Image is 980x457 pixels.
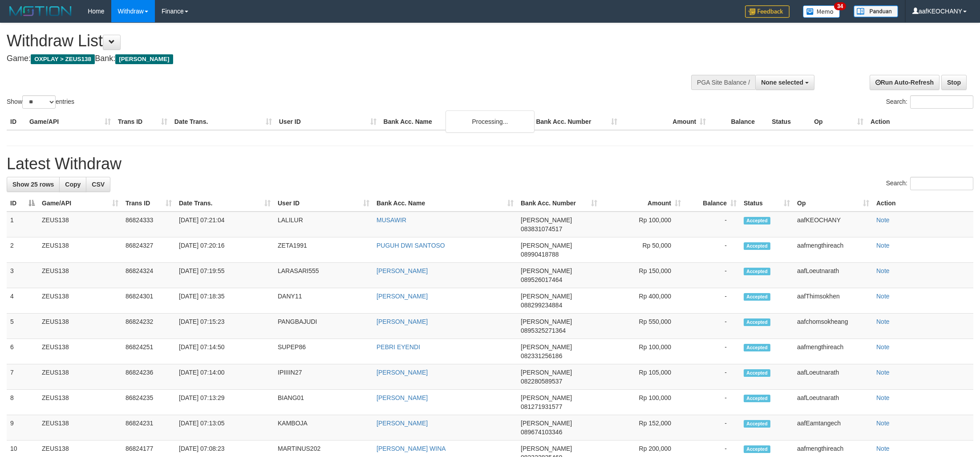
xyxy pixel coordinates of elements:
td: - [684,415,740,441]
th: ID [7,114,26,130]
td: [DATE] 07:18:35 [175,288,274,314]
td: aafmengthireach [794,339,873,364]
td: LARASARI555 [274,263,373,288]
td: DANY11 [274,288,373,314]
span: [PERSON_NAME] [521,420,572,427]
span: CSV [92,181,105,188]
span: Accepted [744,293,770,301]
span: Copy [65,181,81,188]
td: Rp 100,000 [601,390,684,415]
td: 86824324 [122,263,175,288]
td: 86824327 [122,237,175,263]
span: Accepted [744,445,770,453]
td: - [684,288,740,314]
span: Copy 082331256186 to clipboard [521,352,562,359]
img: MOTION_logo.png [7,4,74,18]
td: 7 [7,364,38,390]
span: Copy 089674103346 to clipboard [521,428,562,436]
td: aafchomsokheang [794,314,873,339]
td: aafLoeutnarath [794,263,873,288]
th: Action [867,114,973,130]
td: - [684,339,740,364]
th: Status [768,114,810,130]
td: 1 [7,212,38,237]
span: Copy 081271931577 to clipboard [521,403,562,410]
td: - [684,314,740,339]
a: Note [876,267,890,274]
td: [DATE] 07:14:50 [175,339,274,364]
td: 6 [7,339,38,364]
a: Show 25 rows [7,177,60,192]
span: Accepted [744,318,770,326]
input: Search: [910,95,973,109]
a: Note [876,445,890,452]
h1: Latest Withdraw [7,155,973,173]
a: [PERSON_NAME] [377,267,428,274]
a: Note [876,394,890,401]
td: ZEUS138 [38,364,122,390]
a: Note [876,293,890,300]
span: Copy 088299234884 to clipboard [521,302,562,309]
td: 86824231 [122,415,175,441]
th: Bank Acc. Number: activate to sort column ascending [517,195,601,212]
label: Search: [886,95,973,109]
th: Trans ID [114,114,171,130]
a: Note [876,318,890,325]
td: ZEUS138 [38,339,122,364]
td: 2 [7,237,38,263]
td: 3 [7,263,38,288]
h1: Withdraw List [7,32,644,50]
span: [PERSON_NAME] [521,343,572,351]
th: Game/API: activate to sort column ascending [38,195,122,212]
td: [DATE] 07:14:00 [175,364,274,390]
img: panduan.png [854,5,898,17]
a: MUSAWIR [377,216,406,224]
td: - [684,237,740,263]
td: Rp 100,000 [601,339,684,364]
td: SUPEP86 [274,339,373,364]
a: Note [876,216,890,224]
label: Show entries [7,95,74,109]
a: PEBRI EYENDI [377,343,420,351]
th: Trans ID: activate to sort column ascending [122,195,175,212]
td: ZEUS138 [38,415,122,441]
td: aafLoeutnarath [794,390,873,415]
th: Balance: activate to sort column ascending [684,195,740,212]
span: [PERSON_NAME] [521,242,572,249]
a: Note [876,369,890,376]
span: [PERSON_NAME] [521,445,572,452]
a: Note [876,242,890,249]
td: ZETA1991 [274,237,373,263]
a: CSV [86,177,110,192]
td: - [684,390,740,415]
td: LALILUR [274,212,373,237]
span: Accepted [744,344,770,351]
th: Date Trans. [171,114,275,130]
span: Accepted [744,369,770,377]
a: Note [876,420,890,427]
input: Search: [910,177,973,190]
span: Show 25 rows [12,181,54,188]
span: OXPLAY > ZEUS138 [31,54,95,64]
td: [DATE] 07:21:04 [175,212,274,237]
td: Rp 50,000 [601,237,684,263]
td: ZEUS138 [38,288,122,314]
a: Note [876,343,890,351]
a: [PERSON_NAME] [377,394,428,401]
a: PUGUH DWI SANTOSO [377,242,445,249]
td: - [684,364,740,390]
td: [DATE] 07:15:23 [175,314,274,339]
div: PGA Site Balance / [691,75,755,90]
a: Copy [59,177,86,192]
select: Showentries [22,95,56,109]
th: Date Trans.: activate to sort column ascending [175,195,274,212]
td: aafEamtangech [794,415,873,441]
td: Rp 152,000 [601,415,684,441]
th: User ID [275,114,380,130]
td: Rp 100,000 [601,212,684,237]
img: Feedback.jpg [745,5,790,18]
td: Rp 550,000 [601,314,684,339]
td: 86824232 [122,314,175,339]
a: Run Auto-Refresh [870,75,940,90]
td: [DATE] 07:19:55 [175,263,274,288]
